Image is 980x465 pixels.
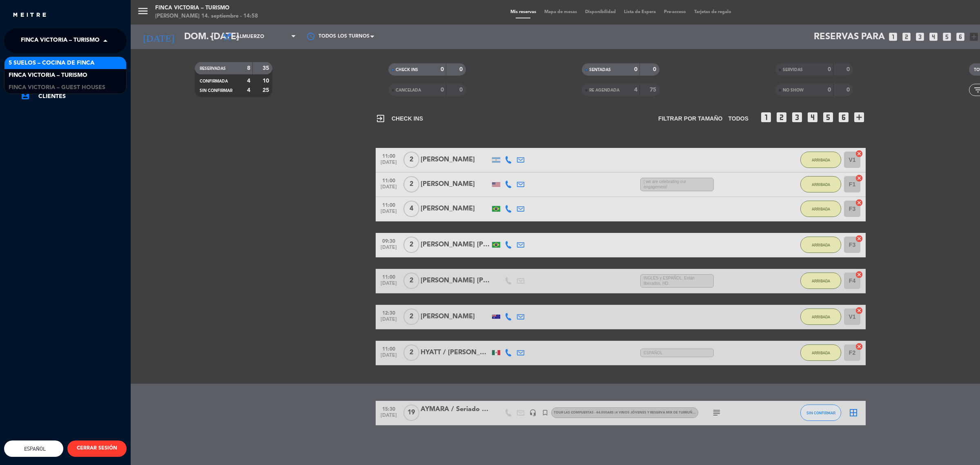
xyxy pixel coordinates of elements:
a: account_boxClientes [20,92,127,101]
span: 5 SUELOS – COCINA DE FINCA [9,58,94,68]
i: account_box [20,91,30,101]
span: Español [22,446,46,452]
span: FINCA VICTORIA – TURISMO [21,32,100,49]
span: FINCA VICTORIA – TURISMO [9,71,87,80]
img: MEITRE [12,12,47,18]
button: CERRAR SESIÓN [67,440,127,457]
span: FINCA VICTORIA – GUEST HOUSES [9,83,105,92]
